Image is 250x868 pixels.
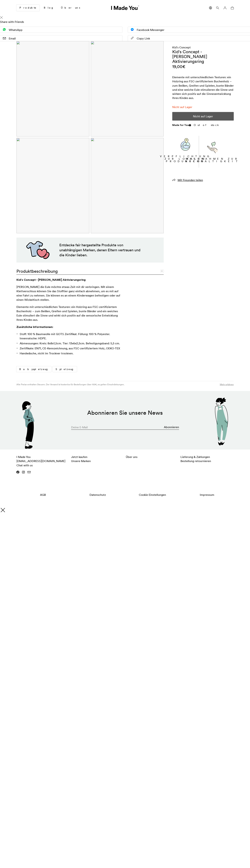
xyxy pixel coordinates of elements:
bdi: 19,00 [172,64,185,69]
a: [EMAIL_ADDRESS][DOMAIN_NAME] [16,459,65,463]
h1: Kid's Concept - [PERSON_NAME] Aktivierungsring [172,49,234,64]
span: Email [9,36,16,40]
strong: Zusätzliche Informationen: [16,325,53,329]
p: Out of stock [194,123,220,127]
div: Elemente mit unterschiedlichen Texturen: ein Holzring aus FSC-zertifiziertem Buchenholz – zum Bei... [172,75,234,100]
h2: Abonnieren Sie unsere News [30,409,221,416]
span: Mit Freunden teilen [178,178,203,182]
span: Copy Link [137,36,150,40]
p: Alle Preise enthalten Steuern. Der Versand ist kostenlos für Bestellungen über 100€, es gelten Ei... [16,383,124,386]
li: Abmessungen: Kreis: 8x8x1,5cm. Tier: 13x6x2,5cm. Befestigungsband: 5,5 cm. [16,341,124,345]
a: Über uns [126,455,137,459]
span: Nicht auf Lager [172,105,192,109]
a: Impressum [180,491,234,498]
li: Zertifikate: EN71, CE-Kennzeichnung, aus FSC-zertifiziertem Holz, OEKO-TEX [16,346,124,350]
a: Datenschutz [71,491,124,498]
a: Mit Freunden teilen [172,178,203,182]
span: € [182,64,185,69]
a: Babyspielzeug [16,366,51,372]
span: WhatsApp [9,28,23,32]
li: Stoff: 100 % Baumwolle mit GOTS Zertifikat. Füllung: 100 % Polyester. Innenratsche: HDPE. [16,332,124,340]
a: Cookie Einstellungen [126,491,179,498]
a: Produkte [16,5,39,11]
a: Lieferung & Zahlungen [180,455,210,459]
li: Handwäsche, nicht im Trockner trocknen. [16,351,124,355]
a: Spielzeug [53,366,77,372]
p: MASSNAHMEN ZUR NACHHALTIGKEIT [185,158,240,163]
p: Entdecke fair hergestellte Produkte von unabhängigen Marken, denen Eltern vertrauen und die Kinde... [59,243,141,258]
a: Unsere Marken [71,459,91,463]
a: Jetzt kaufen [71,455,87,459]
p: [PERSON_NAME] die Eule möchte etwas Zeit mit dir verbringen. Mit einem Klettverschluss können Sie... [16,285,124,302]
a: Blog [41,5,57,11]
a: Kid's Concept [172,46,191,49]
span: I Made You [16,455,65,467]
a: Chat with us [16,463,33,467]
a: Über uns [58,5,83,11]
strong: Kid's Concept - [PERSON_NAME] Aktivierungsring [16,278,86,281]
button: Abonnieren [164,423,179,431]
a: AGB [16,491,70,498]
a: Bestellung retournieren [180,459,211,463]
a: Mehr erfahren [220,383,234,386]
strong: Made for You [172,123,191,127]
img: Info sign [189,124,190,126]
span: Facebook Messenger [137,28,164,32]
p: VERPFLICHTUNG ZUR LOKALEN PRODUKTION [160,155,211,163]
a: Produktbeschreibung [16,266,164,275]
p: Elemente mit unterschiedlichen Texturen: ein Holzring aus FSC-zertifiziertem Buchenholz – zum Bei... [16,305,124,322]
